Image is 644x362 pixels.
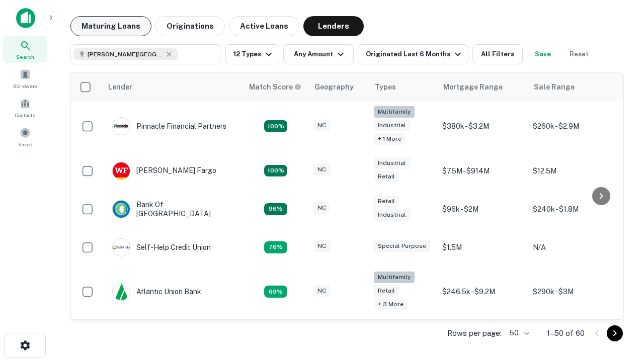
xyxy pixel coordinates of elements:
th: Capitalize uses an advanced AI algorithm to match your search with the best lender. The match sco... [243,73,308,101]
td: $1.5M [437,228,528,266]
th: Types [369,73,437,101]
img: picture [113,201,130,218]
th: Mortgage Range [437,73,528,101]
div: Matching Properties: 14, hasApolloMatch: undefined [264,203,287,215]
div: Matching Properties: 15, hasApolloMatch: undefined [264,165,287,177]
div: NC [313,120,330,131]
td: $380k - $3.2M [437,101,528,152]
a: Borrowers [3,65,47,92]
div: Special Purpose [374,240,430,252]
div: Atlantic Union Bank [112,283,201,301]
div: NC [313,240,330,252]
div: Matching Properties: 10, hasApolloMatch: undefined [264,286,287,298]
p: 1–50 of 60 [547,327,585,339]
div: Retail [374,285,399,297]
div: NC [313,285,330,297]
div: Self-help Credit Union [112,238,211,256]
div: Matching Properties: 26, hasApolloMatch: undefined [264,120,287,132]
td: $7.5M - $914M [437,152,528,190]
img: picture [113,283,130,300]
td: $260k - $2.9M [528,101,618,152]
div: Geography [314,81,354,93]
div: Pinnacle Financial Partners [112,117,226,135]
button: Save your search to get updates of matches that match your search criteria. [527,44,559,64]
td: N/A [528,228,618,266]
img: picture [113,239,130,256]
div: + 1 more [374,133,406,145]
span: Saved [18,140,33,148]
iframe: Chat Widget [594,282,644,330]
th: Geography [308,73,369,101]
button: Go to next page [607,325,623,341]
span: [PERSON_NAME][GEOGRAPHIC_DATA], [GEOGRAPHIC_DATA] [88,50,163,59]
div: Types [375,81,396,93]
div: Bank Of [GEOGRAPHIC_DATA] [112,200,233,218]
div: Industrial [374,209,410,221]
div: Multifamily [374,106,415,118]
h6: Match Score [249,81,299,93]
a: Contacts [3,94,47,121]
div: Industrial [374,157,410,169]
button: Reset [563,44,595,64]
td: $96k - $2M [437,190,528,228]
div: 50 [506,326,531,340]
p: Rows per page: [447,327,502,339]
img: picture [113,162,130,179]
button: Lenders [303,16,364,36]
div: Originated Last 6 Months [366,48,464,60]
a: Search [3,36,47,63]
div: Capitalize uses an advanced AI algorithm to match your search with the best lender. The match sco... [249,81,301,93]
img: picture [113,118,130,135]
a: Saved [3,123,47,150]
th: Lender [102,73,243,101]
button: 12 Types [225,44,279,64]
div: Sale Range [534,81,575,93]
button: All Filters [472,44,523,64]
td: $290k - $3M [528,266,618,317]
td: $12.5M [528,152,618,190]
button: Originated Last 6 Months [358,44,468,64]
div: Matching Properties: 11, hasApolloMatch: undefined [264,241,287,253]
div: Lender [108,81,132,93]
div: Industrial [374,120,410,131]
div: NC [313,164,330,175]
div: Retail [374,196,399,207]
span: Search [16,53,34,61]
div: Multifamily [374,271,415,283]
div: [PERSON_NAME] Fargo [112,162,216,180]
span: Borrowers [13,82,37,90]
button: Maturing Loans [70,16,151,36]
span: Contacts [15,111,35,119]
td: $240k - $1.8M [528,190,618,228]
td: $246.5k - $9.2M [437,266,528,317]
div: NC [313,202,330,214]
div: Mortgage Range [443,81,503,93]
button: Originations [155,16,225,36]
img: capitalize-icon.png [16,8,35,28]
div: + 3 more [374,299,408,310]
div: Retail [374,171,399,183]
th: Sale Range [528,73,618,101]
button: Active Loans [229,16,299,36]
button: Any Amount [283,44,354,64]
